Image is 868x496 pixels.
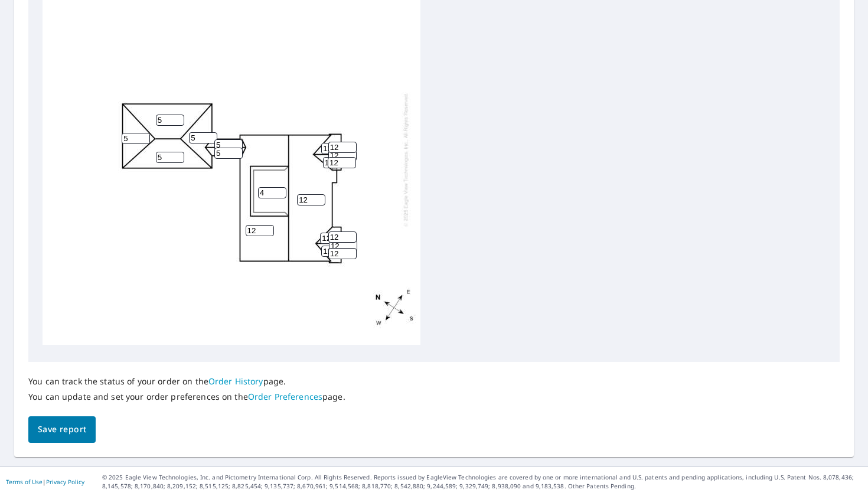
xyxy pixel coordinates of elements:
p: You can update and set your order preferences on the page. [28,391,345,402]
p: | [6,478,84,485]
a: Order History [208,376,263,387]
a: Terms of Use [6,478,43,486]
a: Order Preferences [248,391,322,402]
p: You can track the status of your order on the page. [28,376,345,387]
p: © 2025 Eagle View Technologies, Inc. and Pictometry International Corp. All Rights Reserved. Repo... [102,473,862,491]
button: Save report [28,416,96,443]
a: Privacy Policy [46,478,84,486]
span: Save report [38,422,86,437]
